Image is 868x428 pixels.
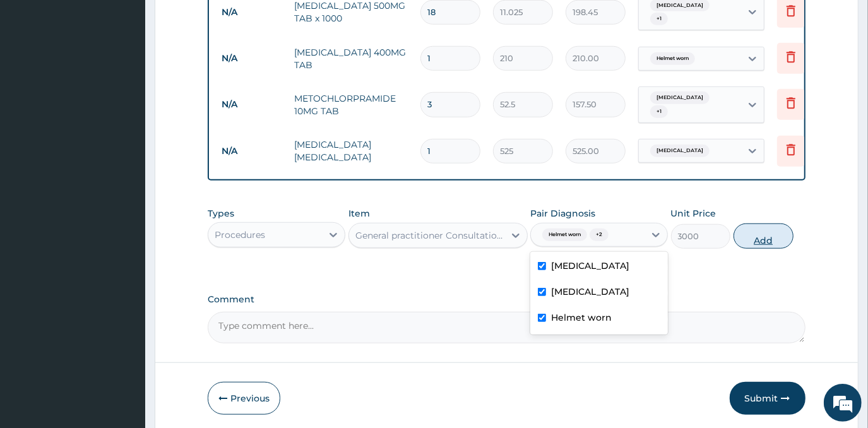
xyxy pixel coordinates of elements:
td: N/A [215,93,288,116]
img: d_794563401_company_1708531726252_794563401 [23,63,51,95]
span: [MEDICAL_DATA] [650,145,710,157]
button: Add [734,223,794,249]
span: Helmet worn [542,229,587,241]
td: N/A [215,140,288,163]
td: METOCHLORPRAMIDE 10MG TAB [288,86,414,124]
span: + 1 [650,13,668,25]
span: Helmet worn [650,52,695,65]
label: Helmet worn [551,311,612,324]
td: [MEDICAL_DATA] [MEDICAL_DATA] [288,132,414,170]
div: General practitioner Consultation first outpatient consultation [355,229,506,242]
span: We're online! [73,131,174,259]
span: + 2 [590,229,609,241]
span: + 1 [650,105,668,118]
div: Chat with us now [66,71,212,87]
label: [MEDICAL_DATA] [551,259,629,272]
button: Previous [208,382,280,415]
button: Submit [730,382,806,415]
span: [MEDICAL_DATA] [650,92,710,104]
label: Unit Price [671,207,716,220]
label: Comment [208,294,805,305]
label: Item [348,207,370,220]
div: Procedures [215,229,265,241]
textarea: Type your message and hit 'Enter' [6,290,241,334]
label: Types [208,208,234,219]
td: [MEDICAL_DATA] 400MG TAB [288,40,414,78]
label: [MEDICAL_DATA] [551,285,629,298]
td: N/A [215,47,288,70]
div: Minimize live chat window [207,6,237,37]
td: N/A [215,1,288,24]
label: Pair Diagnosis [530,207,595,220]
